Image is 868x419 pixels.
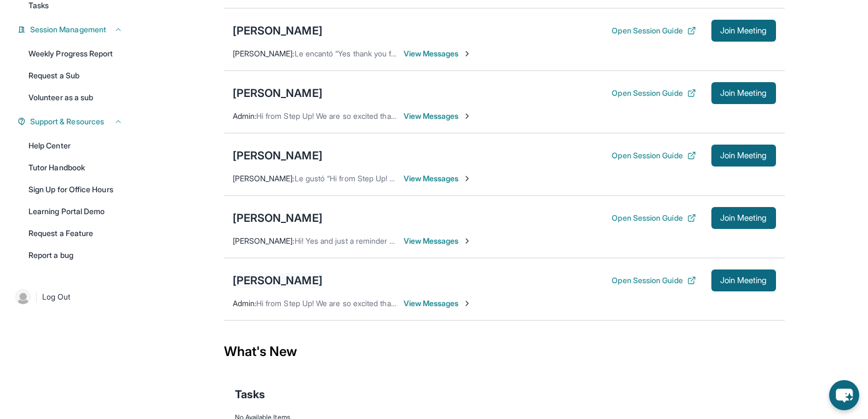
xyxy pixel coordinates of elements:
div: [PERSON_NAME] [233,210,323,226]
span: View Messages [404,298,472,309]
button: Open Session Guide [612,150,695,161]
a: Report a bug [22,245,129,265]
a: Request a Feature [22,223,129,243]
button: Join Meeting [711,207,776,229]
span: View Messages [404,111,472,122]
a: Volunteer as a sub [22,88,129,107]
button: Open Session Guide [612,88,695,99]
div: [PERSON_NAME] [233,85,323,101]
span: Hi! Yes and just a reminder for [DATE] session at 4:30. Can't wait! [295,236,520,245]
a: Sign Up for Office Hours [22,180,129,199]
button: Open Session Guide [612,25,695,36]
button: Support & Resources [26,116,123,127]
a: |Log Out [11,285,129,309]
span: Log Out [42,291,71,302]
img: user-img [15,289,31,305]
a: Weekly Progress Report [22,44,129,64]
div: [PERSON_NAME] [233,23,323,38]
span: Tasks [235,387,265,402]
a: Help Center [22,136,129,156]
span: Join Meeting [720,27,767,34]
span: Join Meeting [720,90,767,96]
span: Admin : [233,111,256,120]
button: chat-button [829,380,859,410]
button: Join Meeting [711,82,776,104]
span: Session Management [30,24,106,35]
img: Chevron-Right [463,299,472,308]
div: What's New [224,328,785,376]
span: Join Meeting [720,277,767,284]
button: Open Session Guide [612,275,695,286]
span: View Messages [404,236,472,246]
span: Support & Resources [30,116,104,127]
button: Join Meeting [711,20,776,42]
a: Request a Sub [22,66,129,85]
img: Chevron-Right [463,237,472,245]
span: | [35,290,38,303]
img: Chevron-Right [463,112,472,120]
div: [PERSON_NAME] [233,148,323,163]
span: View Messages [404,48,472,59]
a: Tutor Handbook [22,158,129,177]
span: [PERSON_NAME] : [233,236,295,245]
a: Learning Portal Demo [22,202,129,221]
button: Join Meeting [711,145,776,167]
span: [PERSON_NAME] : [233,174,295,183]
div: [PERSON_NAME] [233,273,323,288]
span: Admin : [233,299,256,308]
button: Session Management [26,24,123,35]
button: Open Session Guide [612,213,695,223]
button: Join Meeting [711,269,776,291]
img: Chevron-Right [463,174,472,183]
span: Join Meeting [720,215,767,221]
span: Le encantó “Yes thank you for the reminder. See you this afternoon” [295,49,531,58]
span: [PERSON_NAME] : [233,49,295,58]
span: Join Meeting [720,152,767,159]
span: View Messages [404,173,472,184]
img: Chevron-Right [463,49,472,58]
